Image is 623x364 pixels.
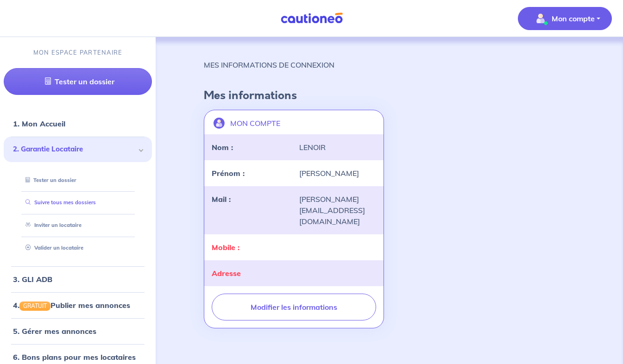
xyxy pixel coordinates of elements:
[212,294,376,320] button: Modifier les informations
[4,296,152,314] div: 4.GRATUITPublier mes annonces
[33,48,123,57] p: MON ESPACE PARTENAIRE
[294,142,381,153] div: LENOIR
[13,352,136,362] a: 6. Bons plans pour mes locataires
[230,118,280,129] p: MON COMPTE
[15,195,141,210] div: Suivre tous mes dossiers
[13,301,130,310] a: 4.GRATUITPublier mes annonces
[22,222,82,228] a: Inviter un locataire
[212,169,245,178] strong: Prénom :
[4,114,152,133] div: 1. Mon Accueil
[277,13,346,24] img: Cautioneo
[22,245,83,251] a: Valider un locataire
[518,7,612,30] button: illu_account_valid_menu.svgMon compte
[15,240,141,256] div: Valider un locataire
[4,137,152,162] div: 2. Garantie Locataire
[212,269,241,278] strong: Adresse
[13,275,52,284] a: 3. GLI ADB
[4,322,152,340] div: 5. Gérer mes annonces
[13,119,65,128] a: 1. Mon Accueil
[15,218,141,233] div: Inviter un locataire
[22,199,96,206] a: Suivre tous mes dossiers
[204,59,334,70] p: MES INFORMATIONS DE CONNEXION
[294,194,381,227] div: [PERSON_NAME][EMAIL_ADDRESS][DOMAIN_NAME]
[204,89,575,102] h4: Mes informations
[533,11,548,26] img: illu_account_valid_menu.svg
[212,143,233,152] strong: Nom :
[294,168,381,179] div: [PERSON_NAME]
[15,173,141,188] div: Tester un dossier
[552,13,595,24] p: Mon compte
[13,326,96,336] a: 5. Gérer mes annonces
[4,68,152,95] a: Tester un dossier
[212,195,231,204] strong: Mail :
[13,144,136,155] span: 2. Garantie Locataire
[22,177,76,183] a: Tester un dossier
[4,270,152,289] div: 3. GLI ADB
[214,118,225,129] img: illu_account.svg
[212,243,239,252] strong: Mobile :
